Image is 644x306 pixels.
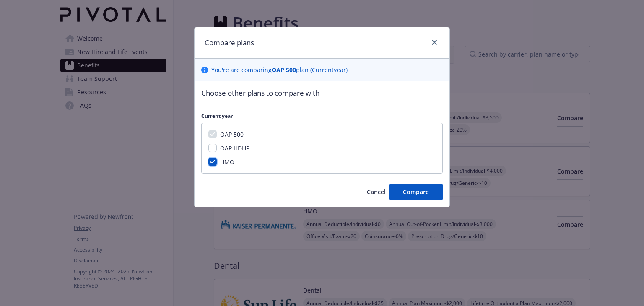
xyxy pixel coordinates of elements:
[201,112,443,119] p: Current year
[220,130,244,138] span: OAP 500
[429,37,439,47] a: close
[201,88,443,99] p: Choose other plans to compare with
[367,184,386,200] button: Cancel
[220,144,249,152] span: OAP HDHP
[403,188,429,196] span: Compare
[367,188,386,196] span: Cancel
[220,158,234,166] span: HMO
[205,37,254,48] h1: Compare plans
[389,184,443,200] button: Compare
[272,66,296,74] b: OAP 500
[211,65,348,74] p: You ' re are comparing plan ( Current year)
